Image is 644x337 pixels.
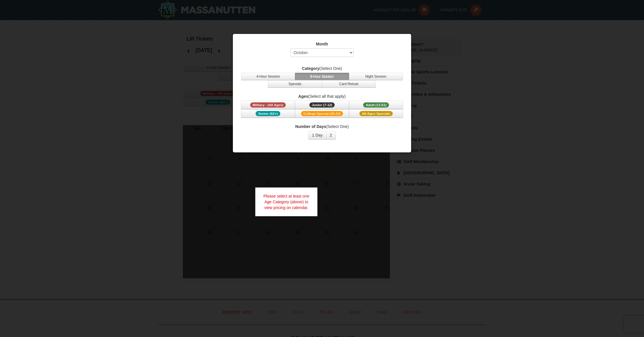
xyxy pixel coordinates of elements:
[240,124,404,129] label: (Select One)
[295,124,326,129] strong: Number of Days
[349,73,403,80] button: Night Session
[322,80,376,88] button: Card Reload
[240,66,404,71] label: (Select One)
[240,93,404,99] label: (Select all that apply)
[316,42,328,46] strong: Month
[302,66,319,71] strong: Category
[309,102,335,108] span: Junior (7-12)
[295,73,349,80] button: 8-Hour Session
[250,102,286,108] span: Military - (All Ages)
[301,111,343,116] span: College Special (18-22)
[295,109,349,118] button: College Special (18-22)
[295,101,349,109] button: Junior (7-12)
[298,94,308,99] strong: Ages
[349,101,403,109] button: Adult (13-61)
[349,109,403,118] button: All Ages Specials
[256,111,280,116] span: Senior (62+)
[363,102,389,108] span: Adult (13-61)
[255,187,317,216] div: Please select at least one Age Category (above) to view pricing on calendar.
[268,80,322,88] button: Specials
[241,101,295,109] button: Military - (All Ages)
[241,73,295,80] button: 4-Hour Session
[308,131,326,139] button: 1 Day
[241,109,295,118] button: Senior (62+)
[359,111,393,116] span: All Ages Specials
[326,131,336,139] button: 2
